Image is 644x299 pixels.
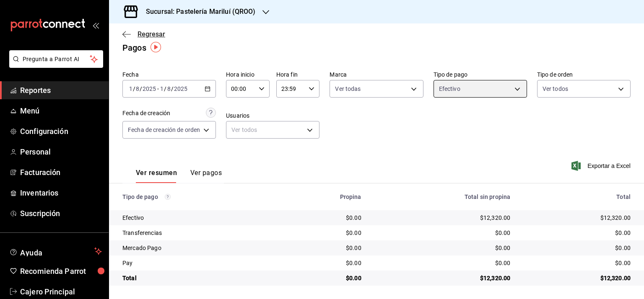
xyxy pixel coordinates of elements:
button: Regresar [122,30,165,38]
div: Efectivo [122,214,274,222]
div: $12,320.00 [524,274,631,282]
label: Fecha [122,72,216,77]
button: Ver resumen [136,169,177,183]
span: Reportes [20,85,102,96]
div: Propina [287,193,361,200]
span: Fecha de creación de orden [128,126,200,134]
div: $0.00 [524,244,631,252]
div: $0.00 [287,214,361,222]
div: Fecha de creación [122,109,170,118]
div: $0.00 [287,259,361,267]
span: Suscripción [20,208,102,219]
span: Pregunta a Parrot AI [23,55,90,64]
div: Total sin propina [375,193,511,200]
label: Marca [330,72,423,77]
div: Total [524,193,631,200]
div: $0.00 [375,244,511,252]
label: Usuarios [226,113,319,119]
img: Tooltip marker [151,42,161,52]
span: Menú [20,105,102,116]
input: -- [167,85,171,92]
span: Inventarios [20,187,102,198]
span: Recomienda Parrot [20,265,102,277]
div: $0.00 [287,229,361,237]
div: Transferencias [122,229,274,237]
button: Exportar a Excel [573,161,631,171]
span: Ayuda [20,246,91,256]
input: -- [129,85,133,92]
div: $0.00 [524,259,631,267]
span: Regresar [138,30,165,38]
span: / [140,85,142,92]
span: Facturación [20,167,102,178]
div: $0.00 [375,259,511,267]
div: navigation tabs [136,169,222,183]
div: $0.00 [287,244,361,252]
label: Tipo de orden [537,72,631,77]
input: -- [160,85,164,92]
div: Pagos [122,41,146,54]
div: $0.00 [524,229,631,237]
span: Ver todos [543,85,568,93]
div: Mercado Pago [122,244,274,252]
div: $0.00 [287,274,361,282]
label: Tipo de pago [434,72,527,77]
span: / [164,85,166,92]
div: Pay [122,259,274,267]
input: -- [135,85,140,92]
input: ---- [174,85,188,92]
span: Cajero Principal [20,286,102,297]
span: / [171,85,174,92]
label: Hora inicio [226,72,270,77]
div: $12,320.00 [524,214,631,222]
span: / [133,85,135,92]
label: Hora fin [276,72,320,77]
button: Pregunta a Parrot AI [9,50,103,68]
div: Total [122,274,274,282]
div: $12,320.00 [375,274,511,282]
input: ---- [142,85,156,92]
span: - [157,85,159,92]
span: Personal [20,146,102,157]
button: Ver pagos [190,169,222,183]
button: open_drawer_menu [92,22,99,28]
a: Pregunta a Parrot AI [6,61,103,70]
h3: Sucursal: Pastelería Mariluí (QROO) [139,7,256,17]
span: Configuración [20,126,102,137]
div: $0.00 [375,229,511,237]
div: Ver todos [226,121,319,139]
div: Tipo de pago [122,193,274,200]
span: Efectivo [439,85,460,93]
div: $12,320.00 [375,214,511,222]
span: Ver todas [335,85,361,93]
svg: Los pagos realizados con Pay y otras terminales son montos brutos. [165,194,171,200]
